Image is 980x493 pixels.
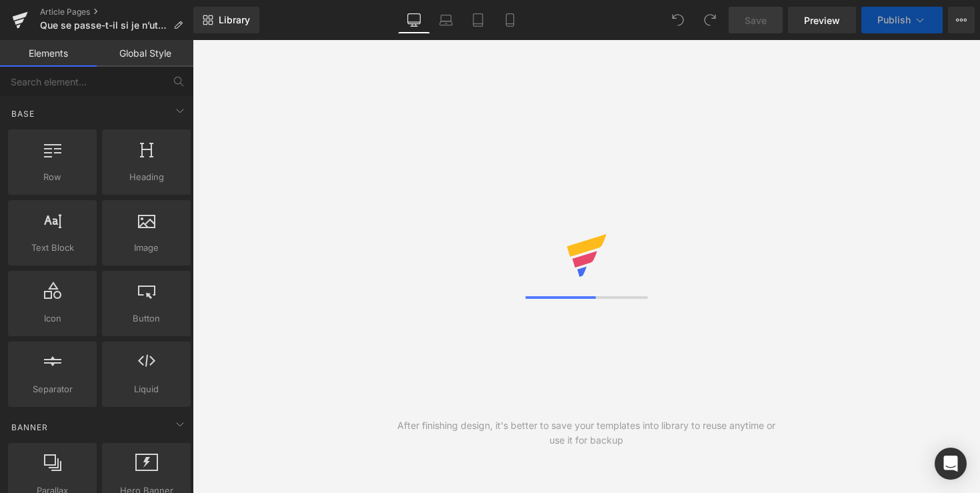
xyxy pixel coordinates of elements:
span: Library [219,14,250,26]
span: Row [12,170,93,184]
button: Publish [861,7,943,33]
span: Que se passe-t-il si je n’utilise pas la batterie de mon vélo pendant longtemps ? [40,20,168,31]
span: Preview [804,13,840,27]
button: More [948,7,975,33]
span: Base [10,107,36,120]
span: Publish [877,15,911,25]
span: Button [106,312,187,326]
div: After finishing design, it's better to save your templates into library to reuse anytime or use i... [389,418,783,448]
a: Article Pages [40,7,193,17]
a: Desktop [398,7,430,33]
span: Banner [10,421,49,434]
span: Liquid [106,382,187,396]
span: Image [106,241,187,255]
span: Text Block [12,241,93,255]
a: Laptop [430,7,462,33]
div: Open Intercom Messenger [935,448,967,480]
span: Heading [106,170,187,184]
a: Mobile [494,7,526,33]
a: New Library [193,7,259,33]
a: Preview [788,7,856,33]
button: Undo [665,7,691,33]
a: Tablet [462,7,494,33]
span: Separator [12,382,93,396]
button: Redo [697,7,723,33]
span: Icon [12,312,93,326]
span: Save [745,13,767,27]
a: Global Style [97,40,193,67]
